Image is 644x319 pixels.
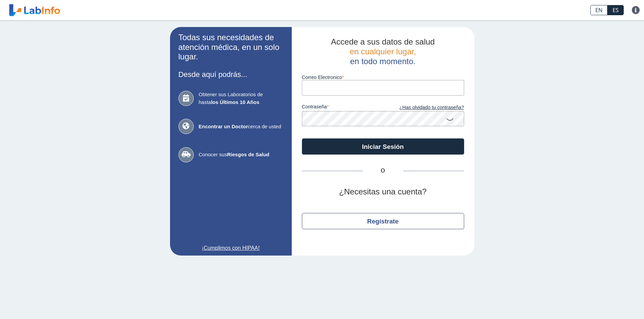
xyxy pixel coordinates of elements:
[199,123,283,131] span: cerca de usted
[178,244,283,252] a: ¡Cumplimos con HIPAA!
[350,47,416,56] span: en cualquier lugar,
[178,70,283,79] h3: Desde aquí podrás...
[227,152,269,157] b: Riesgos de Salud
[607,5,624,15] a: ES
[350,57,415,66] span: en todo momento.
[383,104,464,111] a: ¿Has olvidado tu contraseña?
[331,37,435,46] span: Accede a sus datos de salud
[199,91,283,106] span: Obtener sus Laboratorios de hasta
[178,33,283,62] h2: Todas sus necesidades de atención médica, en un solo lugar.
[302,187,464,197] h2: ¿Necesitas una cuenta?
[199,151,283,159] span: Conocer sus
[363,167,403,175] span: O
[302,75,464,80] label: Correo Electronico
[302,138,464,155] button: Iniciar Sesión
[302,213,464,229] button: Regístrate
[211,99,259,105] b: los Últimos 10 Años
[302,104,383,111] label: contraseña
[590,5,607,15] a: EN
[199,124,248,129] b: Encontrar un Doctor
